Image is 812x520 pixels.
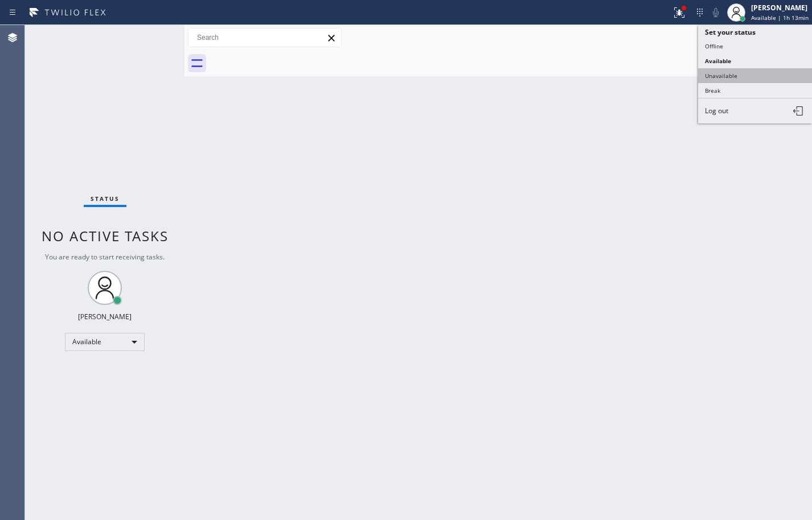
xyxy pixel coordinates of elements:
div: [PERSON_NAME] [78,312,132,321]
span: Available | 1h 13min [751,14,809,22]
span: No active tasks [42,226,169,245]
div: Available [65,333,145,351]
span: You are ready to start receiving tasks. [45,252,165,262]
div: [PERSON_NAME] [751,3,809,13]
button: Mute [708,5,724,20]
span: Status [91,195,120,203]
input: Search [188,28,341,47]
